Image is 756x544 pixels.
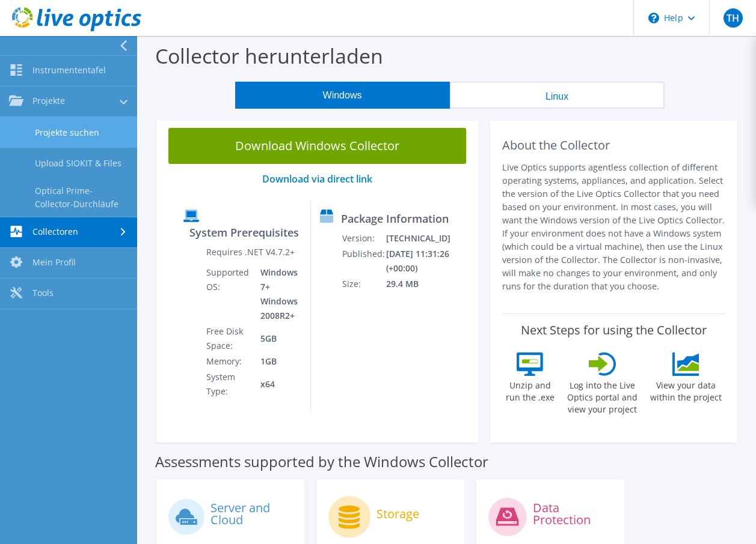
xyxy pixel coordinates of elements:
[251,354,301,369] td: 1GB
[502,161,725,293] p: Live Optics supports agentless collection of different operating systems, appliances, and applica...
[251,265,301,324] td: Windows 7+ Windows 2008R2+
[206,246,295,258] label: Requires .NET V4.7.2+
[533,502,612,526] label: Data Protection
[376,508,419,520] label: Storage
[206,369,251,399] td: System Type:
[206,265,251,324] td: Supported OS:
[206,324,251,354] td: Free Disk Space:
[251,369,301,399] td: x64
[211,502,292,526] label: Server and Cloud
[648,13,659,23] svg: \n
[251,324,301,354] td: 5GB
[341,213,449,225] label: Package Information
[155,456,488,468] label: Assessments supported by the Windows Collector
[342,246,386,276] td: Published:
[502,138,725,153] h2: About the Collector
[724,8,743,28] span: TH
[386,276,473,292] td: 29.4 MB
[189,226,299,238] label: System Prerequisites
[342,276,386,292] td: Size:
[502,376,558,403] label: Unzip and run the .exe
[235,82,450,109] button: Windows
[386,246,473,276] td: [DATE] 11:31:26 (+00:00)
[206,354,251,369] td: Memory:
[647,376,725,403] label: View your data within the project
[262,172,372,186] a: Download via direct link
[450,82,665,109] button: Linux
[564,376,641,416] label: Log into the Live Optics portal and view your project
[342,231,386,246] td: Version:
[155,42,383,70] label: Collector herunterladen
[386,231,473,246] td: [TECHNICAL_ID]
[521,323,707,337] label: Next Steps for using the Collector
[168,128,466,164] a: Download Windows Collector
